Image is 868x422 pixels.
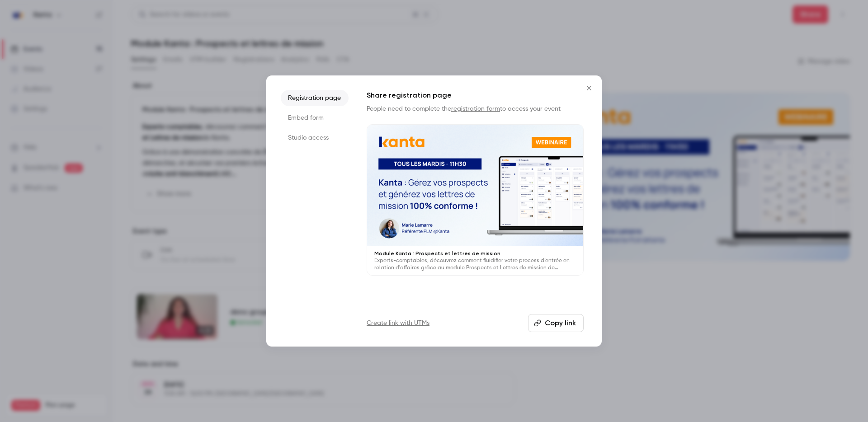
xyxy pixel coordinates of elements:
[367,319,429,328] a: Create link with UTMs
[374,250,576,257] p: Module Kanta : Prospects et lettres de mission
[281,130,349,146] li: Studio access
[281,90,349,106] li: Registration page
[374,257,576,272] p: Experts-comptables, découvrez comment fluidifier votre process d’entrée en relation d'affaires gr...
[528,314,584,332] button: Copy link
[580,79,598,97] button: Close
[367,90,584,101] h1: Share registration page
[451,106,500,112] a: registration form
[281,110,349,126] li: Embed form
[367,104,584,113] p: People need to complete the to access your event
[367,124,584,276] a: Module Kanta : Prospects et lettres de missionExperts-comptables, découvrez comment fluidifier vo...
